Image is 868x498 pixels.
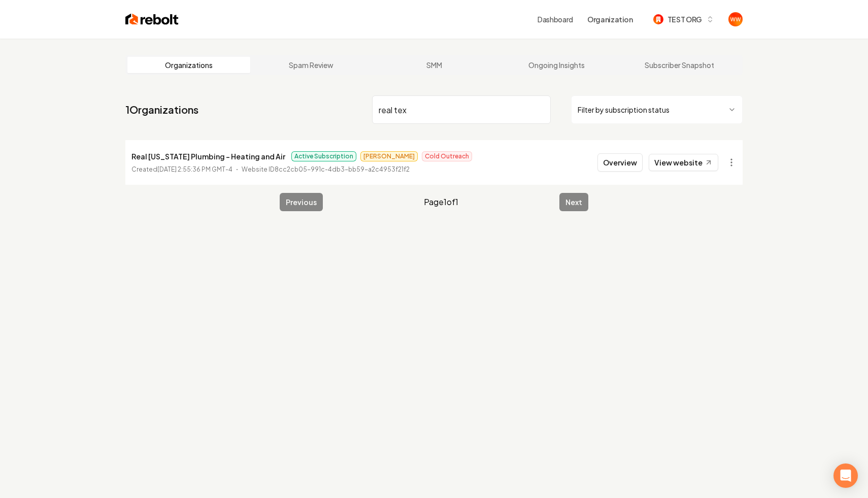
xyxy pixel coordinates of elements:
[131,164,232,175] p: Created
[242,164,410,175] p: Website ID 8cc2cb05-991c-4db3-bb59-a2c4953f21f2
[127,57,250,73] a: Organizations
[653,14,663,24] img: TEST ORG
[250,57,373,73] a: Spam Review
[649,154,718,171] a: View website
[157,165,232,173] time: [DATE] 2:55:36 PM GMT-4
[291,151,356,161] span: Active Subscription
[728,12,743,26] button: Open user button
[360,151,418,161] span: [PERSON_NAME]
[538,14,573,24] a: Dashboard
[667,14,702,25] span: TEST ORG
[125,103,198,117] a: 1Organizations
[728,12,743,26] img: Will Wallace
[618,57,741,73] a: Subscriber Snapshot
[373,57,495,73] a: SMM
[597,153,643,172] button: Overview
[833,463,858,488] div: Open Intercom Messenger
[581,10,639,28] button: Organization
[495,57,618,73] a: Ongoing Insights
[422,151,472,161] span: Cold Outreach
[372,95,551,124] input: Search by name or ID
[424,196,458,208] span: Page 1 of 1
[131,150,285,162] p: Real [US_STATE] Plumbing - Heating and Air
[125,12,179,26] img: Rebolt Logo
